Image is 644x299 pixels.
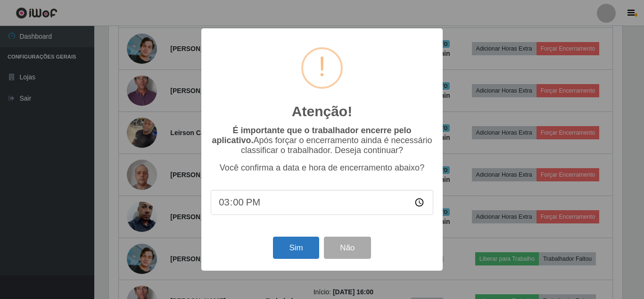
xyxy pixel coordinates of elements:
button: Sim [273,237,319,259]
p: Você confirma a data e hora de encerramento abaixo? [211,163,433,173]
b: É importante que o trabalhador encerre pelo aplicativo. [212,126,411,145]
button: Não [324,237,371,259]
p: Após forçar o encerramento ainda é necessário classificar o trabalhador. Deseja continuar? [211,126,433,155]
h2: Atenção! [292,103,352,120]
